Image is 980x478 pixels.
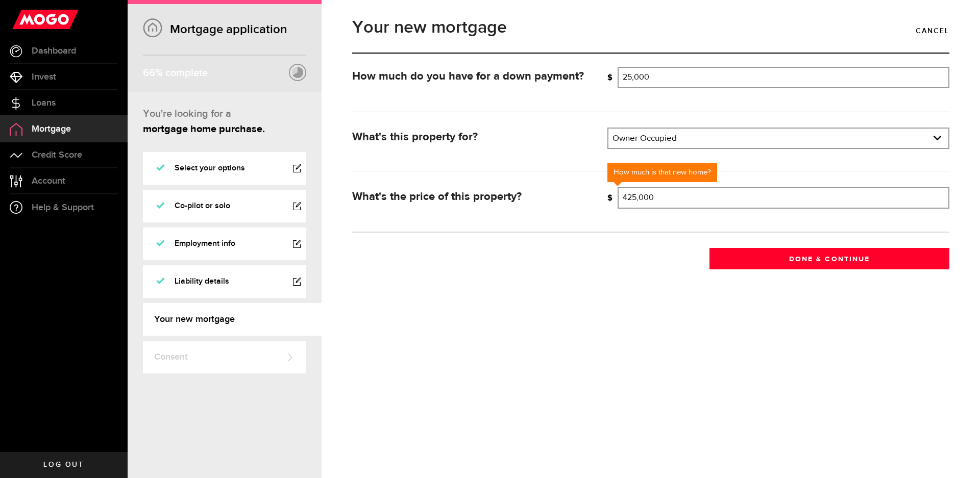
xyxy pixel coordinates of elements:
a: Liability details [143,265,306,298]
span: Loans [32,98,56,108]
span: Account [32,177,65,186]
a: Your new mortgage [143,303,322,336]
div: How much is that new home? [607,163,717,182]
h3: How much do you have for a down payment? [352,68,592,85]
button: Done & Continue [709,248,949,269]
span: Mortgage [32,124,71,134]
button: Open LiveChat chat widget [8,4,39,35]
h1: Mortgage application [143,22,306,37]
div: % complete [143,64,208,82]
a: Cancel [916,22,949,40]
span: mortgage home purchase [143,124,262,134]
a: Co-pilot or solo [143,190,306,222]
span: Help & Support [32,203,94,212]
span: 66 [143,67,155,79]
strong: . [143,124,265,134]
span: Log out [43,461,84,468]
h3: What's the price of this property? [352,189,592,205]
span: Dashboard [32,46,76,56]
h3: What's this property for? [352,129,592,145]
div: You're looking for a [143,106,306,121]
span: Invest [32,72,56,82]
span: Credit Score [32,150,82,160]
a: Consent [143,341,306,373]
a: Employment info [143,228,306,260]
h1: Your new mortgage [352,14,507,41]
a: Select your options [143,152,306,185]
a: expand select [608,129,948,148]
